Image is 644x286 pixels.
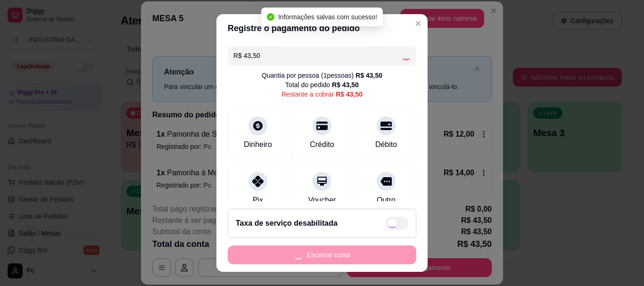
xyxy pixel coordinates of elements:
[244,139,272,150] div: Dinheiro
[332,80,359,90] div: R$ 43,50
[262,71,382,80] div: Quantia por pessoa ( 1 pessoas)
[233,46,401,65] input: Ex.: hambúrguer de cordeiro
[377,195,396,206] div: Outro
[285,80,359,90] div: Total do pedido
[278,13,377,21] span: Informações salvas com sucesso!
[267,13,274,21] span: check-circle
[308,195,336,206] div: Voucher
[310,139,334,150] div: Crédito
[355,71,382,80] div: R$ 43,50
[411,16,426,31] button: Close
[236,218,338,229] h2: Taxa de serviço desabilitada
[336,90,363,99] div: R$ 43,50
[401,51,411,60] div: Loading
[253,195,263,206] div: Pix
[375,139,397,150] div: Débito
[281,90,363,99] div: Restante a cobrar
[216,14,428,42] header: Registre o pagamento do pedido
